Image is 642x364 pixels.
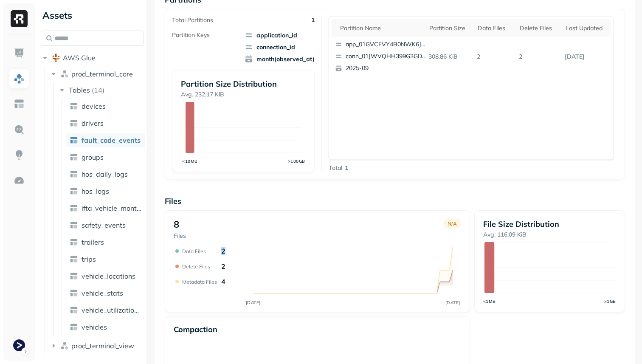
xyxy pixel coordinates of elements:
p: conn_01JWVQHH399G3GDDK7PZV34PAR [346,52,428,61]
div: Last updated [566,24,606,32]
span: groups [82,153,104,161]
img: table [70,306,78,314]
div: Delete Files [520,24,557,32]
tspan: <1MB [483,299,496,304]
img: Assets [14,73,25,84]
span: hos_logs [82,187,109,195]
span: hos_daily_logs [82,170,128,178]
p: Total [329,164,342,172]
p: Delete Files [182,263,210,270]
span: vehicles [82,323,107,331]
img: table [70,289,78,297]
img: table [70,272,78,280]
p: 8 [174,218,179,230]
img: table [70,136,78,144]
img: table [70,323,78,331]
button: AWS Glue [41,51,144,65]
img: Insights [14,150,25,161]
img: Asset Explorer [14,99,25,110]
a: safety_events [66,218,145,232]
p: Partition Keys [172,31,210,39]
span: connection_id [245,43,315,51]
img: table [70,238,78,246]
span: vehicle_locations [82,272,135,280]
tspan: >100GB [288,158,305,164]
a: ifta_vehicle_months [66,201,145,215]
p: Compaction [174,324,217,334]
tspan: <10MB [182,158,198,164]
button: app_01GVCFVY4B0NWK6JYK87JP2WRPconn_01JWVQHH399G3GDDK7PZV34PAR2025-09 [332,37,432,76]
p: 4 [221,277,225,286]
p: Avg. 232.17 KiB [181,90,306,99]
p: Metadata Files [182,279,217,285]
a: trips [66,252,145,266]
p: 1 [345,164,348,172]
button: prod_terminal_view [49,339,144,353]
p: File Size Distribution [483,219,616,229]
span: fault_code_events [82,136,141,144]
p: Partition Size Distribution [181,79,306,89]
p: 2 [515,49,561,64]
a: groups [66,150,145,164]
span: trips [82,255,96,263]
span: ifta_vehicle_months [82,204,142,212]
a: drivers [66,116,145,130]
a: vehicle_locations [66,269,145,283]
p: Files [174,232,186,240]
img: table [70,204,78,212]
img: table [70,221,78,229]
span: vehicle_utilization_day [82,306,142,314]
p: Avg. 116.09 KiB [483,231,616,239]
img: table [70,153,78,161]
span: prod_terminal_view [71,341,134,350]
img: Ryft [11,10,28,27]
p: Files [165,196,625,206]
a: hos_logs [66,184,145,198]
img: table [70,187,78,195]
span: Tables [69,86,90,94]
span: safety_events [82,221,126,229]
img: table [70,255,78,263]
span: month(observed_at) [245,55,315,63]
p: ( 14 ) [92,86,104,94]
span: prod_terminal_core [71,70,133,78]
img: table [70,102,78,110]
a: vehicles [66,320,145,334]
a: hos_daily_logs [66,167,145,181]
tspan: >1GB [604,299,616,304]
div: Partition size [429,24,470,32]
p: 2025-09 [346,64,428,73]
div: Partition name [340,24,421,32]
img: namespace [60,341,69,350]
img: Query Explorer [14,124,25,135]
p: 2 [473,49,515,64]
img: Terminal [13,339,25,351]
img: Dashboard [14,48,25,59]
div: Data Files [478,24,511,32]
img: namespace [60,70,69,78]
button: Tables(14) [58,83,145,97]
a: vehicle_stats [66,286,145,300]
p: 308.86 KiB [425,49,474,64]
p: Data Files [182,248,206,254]
button: prod_terminal_core [49,67,144,81]
span: trailers [82,238,104,246]
a: fault_code_events [66,133,145,147]
a: devices [66,99,145,113]
p: app_01GVCFVY4B0NWK6JYK87JP2WRP [346,40,428,49]
p: 2 [221,247,225,255]
p: Sep 29, 2025 [561,49,611,64]
img: root [52,54,60,62]
tspan: [DATE] [445,300,460,305]
p: 2 [221,262,225,271]
img: table [70,119,78,127]
img: Optimization [14,175,25,186]
span: application_id [245,31,315,40]
p: N/A [448,220,457,227]
span: drivers [82,119,104,127]
div: Assets [41,8,144,22]
tspan: [DATE] [245,300,260,305]
span: vehicle_stats [82,289,123,297]
span: devices [82,102,106,110]
span: AWS Glue [63,54,96,62]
